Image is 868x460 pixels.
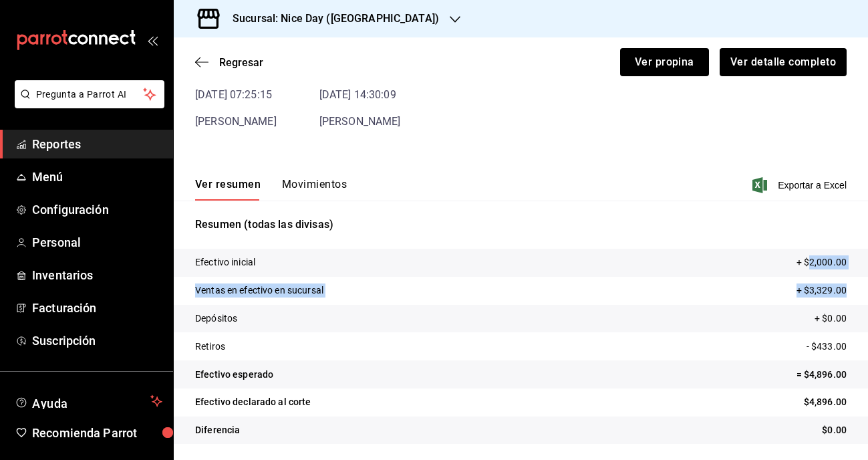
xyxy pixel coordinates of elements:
span: [PERSON_NAME] [319,115,401,128]
button: Regresar [195,56,263,69]
span: Configuración [32,201,162,219]
p: Efectivo inicial [195,255,255,269]
span: Menú [32,168,162,186]
button: open_drawer_menu [147,35,158,45]
time: [DATE] 14:30:09 [319,87,401,103]
span: Regresar [219,56,263,69]
p: - $433.00 [807,340,847,354]
div: navigation tabs [195,178,347,201]
button: Pregunta a Parrot AI [15,80,164,108]
time: [DATE] 07:25:15 [195,87,277,103]
button: Ver detalle completo [720,48,847,76]
button: Exportar a Excel [755,177,847,193]
p: Diferencia [195,423,240,437]
button: Ver propina [620,48,709,76]
p: Efectivo esperado [195,368,273,382]
span: Inventarios [32,266,162,284]
span: Pregunta a Parrot AI [36,88,144,102]
span: Recomienda Parrot [32,424,162,442]
a: Pregunta a Parrot AI [9,97,164,111]
span: Reportes [32,135,162,153]
p: = $4,896.00 [797,368,847,382]
p: + $3,329.00 [797,283,847,298]
button: Movimientos [282,178,347,201]
span: [PERSON_NAME] [195,115,277,128]
span: Personal [32,233,162,251]
p: + $0.00 [815,312,847,326]
p: + $2,000.00 [797,255,847,269]
p: Retiros [195,340,225,354]
p: Ventas en efectivo en sucursal [195,283,323,298]
span: Facturación [32,299,162,317]
button: Ver resumen [195,178,261,201]
span: Ayuda [32,393,145,409]
p: $4,896.00 [804,395,847,409]
p: Efectivo declarado al corte [195,395,311,409]
span: Suscripción [32,332,162,350]
p: $0.00 [822,423,847,437]
h3: Sucursal: Nice Day ([GEOGRAPHIC_DATA]) [222,11,439,27]
p: Resumen (todas las divisas) [195,217,847,233]
p: Depósitos [195,312,237,326]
